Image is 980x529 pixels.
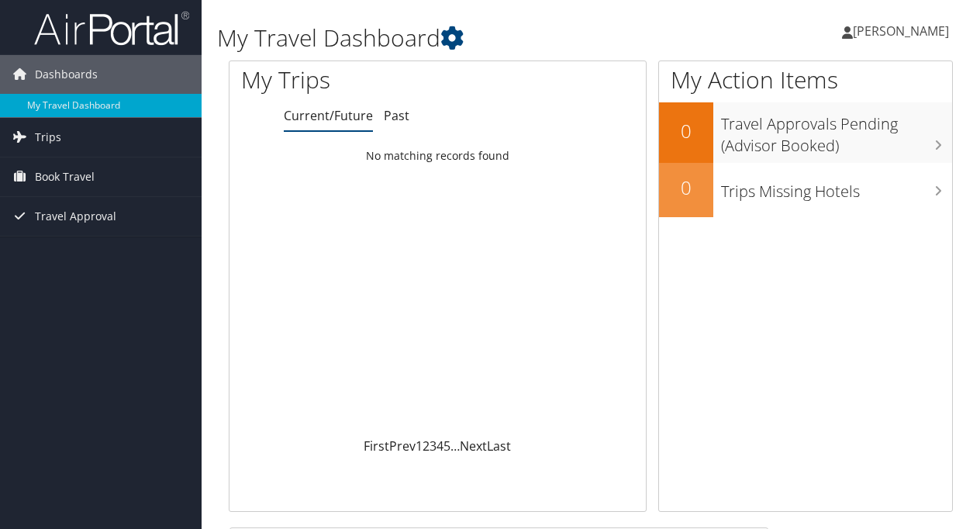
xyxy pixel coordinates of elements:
[659,64,952,96] h1: My Action Items
[34,10,189,47] img: airportal-logo.png
[423,437,430,455] a: 2
[721,173,952,202] h3: Trips Missing Hotels
[217,22,716,54] h1: My Travel Dashboard
[430,437,437,455] a: 3
[659,175,713,201] h2: 0
[487,437,511,455] a: Last
[721,105,952,157] h3: Travel Approvals Pending (Advisor Booked)
[284,107,373,124] a: Current/Future
[35,118,61,157] span: Trips
[460,437,487,455] a: Next
[842,8,964,54] a: [PERSON_NAME]
[384,107,409,124] a: Past
[35,197,116,236] span: Travel Approval
[659,163,952,217] a: 0Trips Missing Hotels
[450,437,460,455] span: …
[416,437,423,455] a: 1
[437,437,443,455] a: 4
[35,157,95,196] span: Book Travel
[229,142,646,170] td: No matching records found
[659,102,952,162] a: 0Travel Approvals Pending (Advisor Booked)
[364,437,389,455] a: First
[35,55,98,94] span: Dashboards
[241,64,461,96] h1: My Trips
[853,22,949,40] span: [PERSON_NAME]
[389,437,416,455] a: Prev
[443,437,450,455] a: 5
[659,118,713,144] h2: 0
